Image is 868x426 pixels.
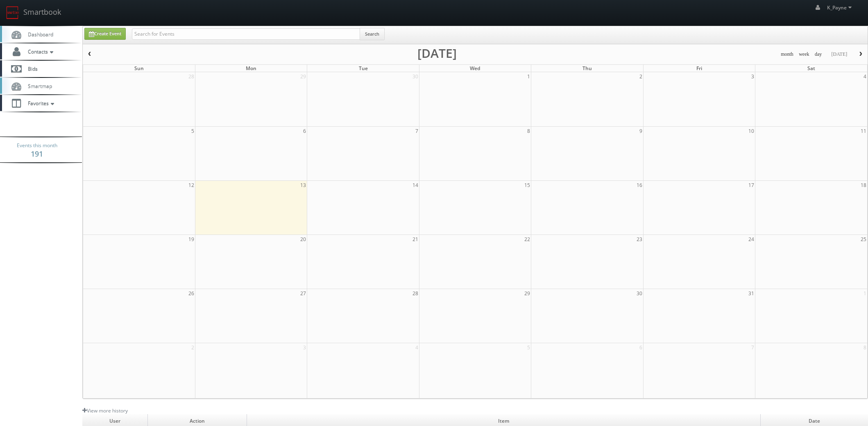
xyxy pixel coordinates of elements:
[24,48,55,55] span: Contacts
[860,181,867,189] span: 18
[412,181,419,189] span: 14
[524,235,531,244] span: 22
[188,289,195,298] span: 26
[299,72,307,81] span: 29
[82,407,128,414] a: View more history
[415,127,419,135] span: 7
[696,65,702,72] span: Fri
[360,28,385,40] button: Search
[636,289,643,298] span: 30
[188,72,195,81] span: 28
[24,100,56,107] span: Favorites
[860,127,867,135] span: 11
[748,127,755,135] span: 10
[526,72,531,81] span: 1
[796,49,812,59] button: week
[748,235,755,244] span: 24
[31,149,43,159] strong: 191
[17,141,57,150] span: Events this month
[526,127,531,135] span: 8
[412,289,419,298] span: 28
[860,235,867,244] span: 25
[412,235,419,244] span: 21
[246,65,256,72] span: Mon
[524,181,531,189] span: 15
[639,343,643,352] span: 6
[190,127,195,135] span: 5
[412,72,419,81] span: 30
[299,235,307,244] span: 20
[299,289,307,298] span: 27
[807,65,815,72] span: Sat
[750,343,755,352] span: 7
[132,28,360,40] input: Search for Events
[639,72,643,81] span: 2
[524,289,531,298] span: 29
[24,31,53,38] span: Dashboard
[188,235,195,244] span: 19
[470,65,480,72] span: Wed
[299,181,307,189] span: 13
[748,181,755,189] span: 17
[750,72,755,81] span: 3
[190,343,195,352] span: 2
[639,127,643,135] span: 9
[417,49,457,57] h2: [DATE]
[812,49,825,59] button: day
[863,72,867,81] span: 4
[636,181,643,189] span: 16
[582,65,592,72] span: Thu
[863,343,867,352] span: 8
[84,28,126,40] a: Create Event
[827,4,854,11] span: K_Payne
[359,65,368,72] span: Tue
[415,343,419,352] span: 4
[828,49,850,59] button: [DATE]
[748,289,755,298] span: 31
[6,6,19,19] img: smartbook-logo.png
[24,65,38,72] span: Bids
[134,65,144,72] span: Sun
[24,82,52,89] span: Smartmap
[302,343,307,352] span: 3
[778,49,796,59] button: month
[636,235,643,244] span: 23
[526,343,531,352] span: 5
[302,127,307,135] span: 6
[188,181,195,189] span: 12
[863,289,867,298] span: 1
